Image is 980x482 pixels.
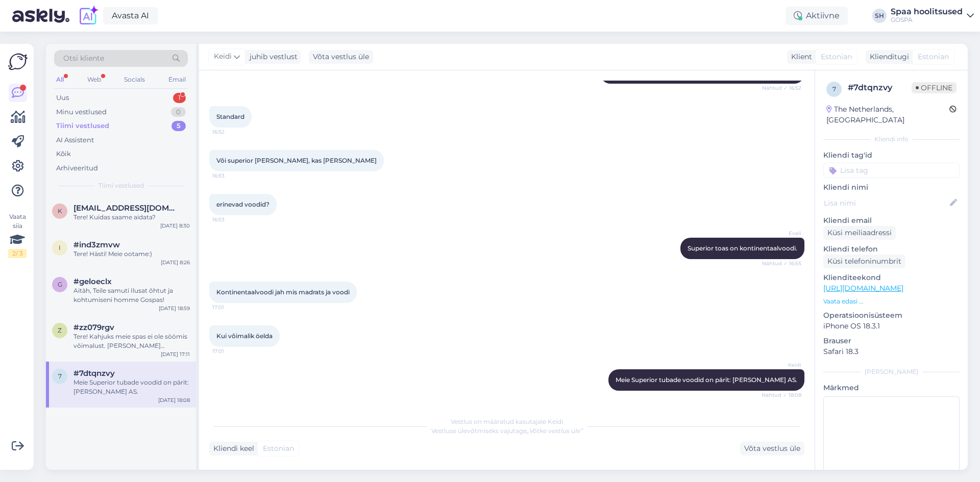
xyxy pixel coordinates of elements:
div: Arhiveeritud [56,163,98,173]
div: Spaa hoolitsused [891,8,963,16]
span: Või superior [PERSON_NAME], kas [PERSON_NAME] [216,157,377,164]
i: „Võtke vestlus üle” [527,427,583,435]
div: Tere! Hästi! Meie ootame:) [73,249,190,259]
div: All [54,73,66,86]
div: 5 [171,121,186,131]
div: Kliendi info [823,135,960,144]
span: Estonian [918,52,949,62]
span: Offline [912,82,957,93]
div: Küsi telefoninumbrit [823,255,905,268]
input: Lisa nimi [824,197,948,209]
div: Küsi meiliaadressi [823,226,896,240]
span: 7 [832,85,836,93]
span: Kui võimalik öelda [216,332,273,340]
p: Kliendi nimi [823,182,960,193]
div: 0 [171,107,186,117]
div: Aitäh, Teile samuti Ilusat õhtut ja kohtumiseni homme Gospas! [73,286,190,305]
span: Vestlus on määratud kasutajale Keidi [451,418,563,425]
a: [URL][DOMAIN_NAME] [823,284,903,293]
input: Lisa tag [823,163,960,178]
div: Võta vestlus üle [740,442,804,455]
span: 16:53 [212,172,251,180]
span: z [58,326,62,334]
p: Vaata edasi ... [823,297,960,306]
a: Spaa hoolitsusedGOSPA [891,8,974,24]
span: Keidi [214,51,232,62]
div: [DATE] 18:59 [159,305,190,312]
span: Keidi [763,361,801,369]
div: 2 / 3 [8,249,27,258]
span: g [58,281,62,288]
span: Standard [216,113,244,120]
span: erinevad voodid? [216,200,269,208]
div: [DATE] 8:30 [160,222,190,230]
span: #zz079rgv [73,323,114,332]
div: Minu vestlused [56,107,107,117]
p: Märkmed [823,383,960,393]
a: Avasta AI [103,7,158,24]
div: Võta vestlus üle [309,50,373,64]
div: Uus [56,93,69,103]
div: GOSPA [891,16,963,24]
div: AI Assistent [56,135,94,145]
p: iPhone OS 18.3.1 [823,321,960,332]
span: Nähtud ✓ 16:52 [762,84,801,92]
div: Klienditugi [866,52,909,62]
span: 16:53 [212,216,251,223]
div: [DATE] 8:26 [161,259,190,266]
span: 7 [58,372,62,380]
p: Safari 18.3 [823,346,960,357]
div: Vaata siia [8,212,27,258]
span: #ind3zmvw [73,240,120,249]
span: 17:01 [212,347,251,355]
div: [DATE] 17:11 [161,350,190,358]
span: Superior toas on kontinentaalvoodi. [688,244,797,252]
img: Askly Logo [8,52,28,71]
span: Estonian [263,443,294,454]
div: [DATE] 18:08 [158,396,190,404]
p: Kliendi tag'id [823,150,960,161]
div: Email [166,73,188,86]
p: Kliendi telefon [823,244,960,255]
span: Tiimi vestlused [99,181,144,190]
p: Brauser [823,336,960,346]
img: explore-ai [78,5,99,27]
span: Eveli [763,230,801,237]
div: Tere! Kahjuks meie spas ei ole söömis võimalust. [PERSON_NAME] mahlabaar. [73,332,190,350]
span: Nähtud ✓ 16:55 [762,260,801,267]
div: # 7dtqnzvy [848,82,912,94]
span: Kontinentaalvoodi jah mis madrats ja voodi [216,288,350,296]
div: Tiimi vestlused [56,121,109,131]
span: i [59,244,61,251]
span: Otsi kliente [63,53,104,64]
div: Klient [787,52,812,62]
span: Estonian [821,52,852,62]
div: juhib vestlust [246,52,298,62]
div: Kliendi keel [209,443,254,454]
span: Meie Superior tubade voodid on pärit: [PERSON_NAME] AS. [616,376,797,384]
div: SH [872,9,887,23]
span: #7dtqnzvy [73,369,115,378]
div: Tere! Kuidas saame aidata? [73,213,190,222]
span: k [58,207,62,215]
div: Socials [122,73,147,86]
p: Kliendi email [823,215,960,226]
div: Kõik [56,149,71,159]
div: [PERSON_NAME] [823,367,960,376]
p: Klienditeekond [823,272,960,283]
div: Aktiivne [786,7,848,25]
p: Operatsioonisüsteem [823,310,960,321]
span: 16:52 [212,128,251,136]
span: #geloeclx [73,277,112,286]
div: The Netherlands, [GEOGRAPHIC_DATA] [826,104,949,125]
span: Vestluse ülevõtmiseks vajutage [431,427,583,435]
span: Nähtud ✓ 18:08 [762,391,801,399]
span: kaariannkolkk@gmail.com [73,204,180,213]
div: Web [85,73,103,86]
div: 1 [173,93,186,103]
div: Meie Superior tubade voodid on pärit: [PERSON_NAME] AS. [73,378,190,396]
span: 17:01 [212,303,251,311]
